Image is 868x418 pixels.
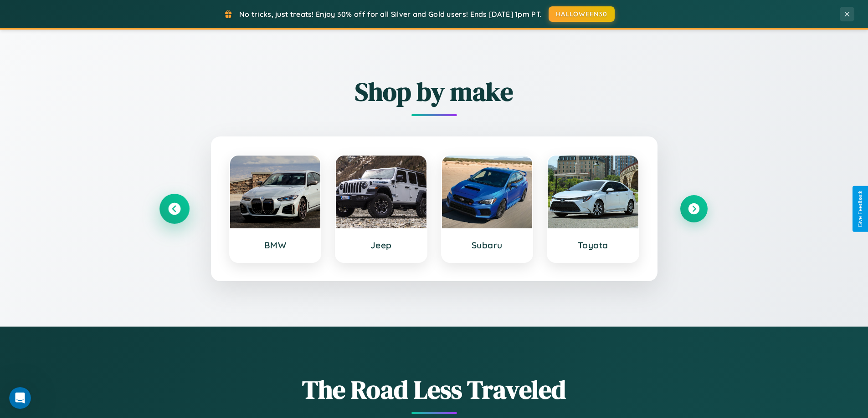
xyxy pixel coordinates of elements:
[161,74,708,109] h2: Shop by make
[549,6,615,22] button: HALLOWEEN30
[345,240,417,251] h3: Jeep
[557,240,629,251] h3: Toyota
[451,240,524,251] h3: Subaru
[239,240,312,251] h3: BMW
[239,10,542,19] span: No tricks, just treats! Enjoy 30% off for all Silver and Gold users! Ends [DATE] 1pm PT.
[9,387,31,409] iframe: Intercom live chat
[857,191,863,227] div: Give Feedback
[161,372,708,407] h1: The Road Less Traveled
